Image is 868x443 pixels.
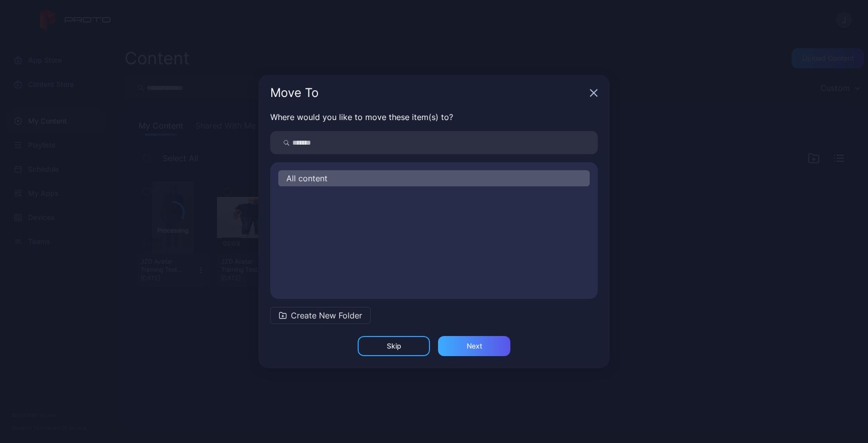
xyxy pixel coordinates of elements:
button: Next [438,336,510,356]
div: Move To [270,87,586,99]
span: Create New Folder [291,309,362,321]
span: All content [286,172,328,184]
p: Where would you like to move these item(s) to? [270,111,598,123]
button: Create New Folder [270,307,371,324]
button: Skip [358,336,430,356]
div: Next [467,342,482,350]
div: Skip [387,342,401,350]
